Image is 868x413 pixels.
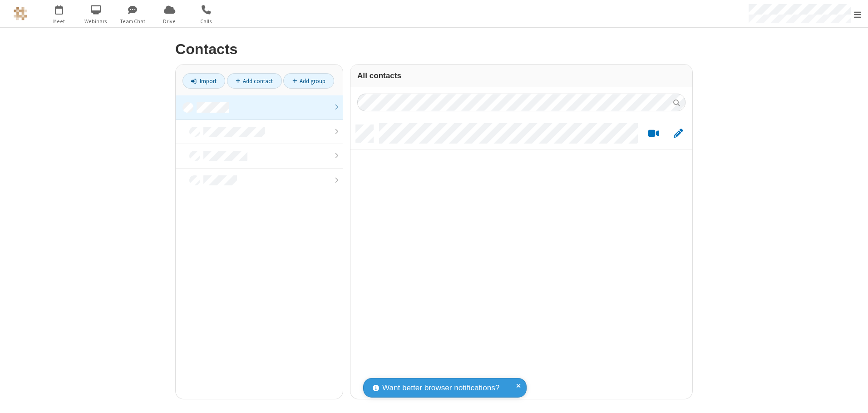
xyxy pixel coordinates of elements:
span: Drive [153,17,187,25]
span: Want better browser notifications? [382,382,499,394]
h3: All contacts [357,71,686,80]
span: Webinars [79,17,113,25]
a: Import [182,73,225,89]
button: Start a video meeting [645,128,662,139]
span: Calls [189,17,223,25]
img: QA Selenium DO NOT DELETE OR CHANGE [14,7,27,20]
h2: Contacts [175,41,693,57]
a: Add contact [227,73,282,89]
button: Edit [669,128,687,139]
a: Add group [283,73,334,89]
div: grid [350,118,692,399]
span: Meet [42,17,76,25]
span: Team Chat [116,17,150,25]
